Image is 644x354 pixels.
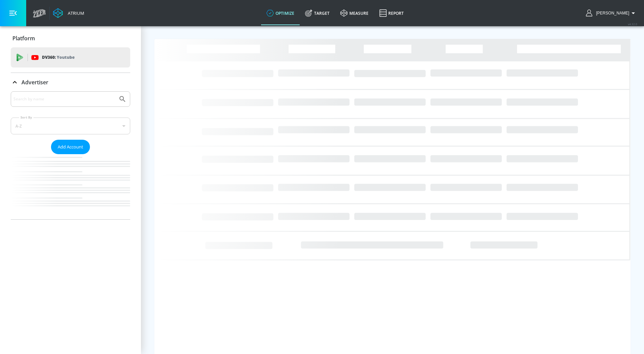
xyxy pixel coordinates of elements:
p: Youtube [57,54,75,61]
div: Atrium [65,10,84,16]
a: Atrium [53,8,84,18]
button: Add Account [51,140,90,154]
div: Advertiser [11,91,130,219]
div: Advertiser [11,73,130,92]
p: Platform [12,35,35,42]
span: v 4.32.0 [628,22,637,26]
a: optimize [261,1,300,25]
p: DV360: [42,54,75,61]
a: measure [335,1,374,25]
p: Advertiser [21,79,48,86]
input: Search by name [13,95,115,103]
div: A-Z [11,118,130,134]
a: Target [300,1,335,25]
span: Add Account [58,143,83,151]
label: Sort By [19,115,34,120]
nav: list of Advertiser [11,154,130,219]
a: Report [374,1,409,25]
button: [PERSON_NAME] [586,9,637,17]
span: login as: carolyn.xue@zefr.com [593,11,629,15]
div: DV360: Youtube [11,47,130,68]
div: Platform [11,29,130,48]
